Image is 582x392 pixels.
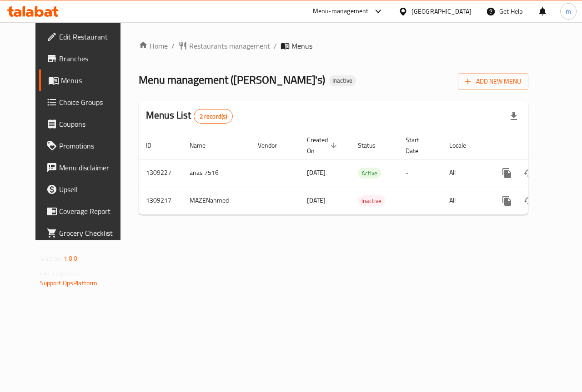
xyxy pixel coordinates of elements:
[59,206,125,217] span: Coverage Report
[171,40,175,51] li: /
[406,134,431,156] span: Start Date
[291,40,312,51] span: Menus
[496,190,518,212] button: more
[307,134,340,156] span: Created On
[442,187,489,214] td: All
[190,140,217,151] span: Name
[496,162,518,184] button: more
[39,26,133,48] a: Edit Restaurant
[39,157,133,179] a: Menu disclaimer
[39,200,133,222] a: Coverage Report
[39,179,133,200] a: Upsell
[139,187,182,214] td: 1309217
[139,40,528,51] nav: breadcrumb
[146,109,233,124] h2: Menus List
[59,31,125,42] span: Edit Restaurant
[189,40,270,51] span: Restaurants management
[39,222,133,244] a: Grocery Checklist
[313,6,369,17] div: Menu-management
[39,113,133,135] a: Coupons
[329,77,356,84] span: Inactive
[274,40,277,51] li: /
[59,53,125,64] span: Branches
[398,159,442,187] td: -
[358,195,385,206] div: Inactive
[146,140,163,151] span: ID
[59,184,125,195] span: Upsell
[398,187,442,214] td: -
[39,91,133,113] a: Choice Groups
[139,69,325,90] span: Menu management ( [PERSON_NAME]'s )
[40,268,82,280] span: Get support on:
[178,40,270,51] a: Restaurants management
[182,187,251,214] td: MAZENahmed
[518,162,540,184] button: Change Status
[358,140,387,151] span: Status
[59,119,125,129] span: Coupons
[442,159,489,187] td: All
[139,159,182,187] td: 1309227
[40,277,98,289] a: Support.OpsPlatform
[194,112,233,121] span: 2 record(s)
[59,162,125,173] span: Menu disclaimer
[39,135,133,157] a: Promotions
[307,167,326,179] span: [DATE]
[449,140,478,151] span: Locale
[61,75,125,86] span: Menus
[465,76,521,87] span: Add New Menu
[358,196,385,206] span: Inactive
[307,194,326,206] span: [DATE]
[194,109,233,124] div: Total records count
[518,190,540,212] button: Change Status
[139,40,168,51] a: Home
[59,140,125,151] span: Promotions
[39,48,133,69] a: Branches
[40,253,62,264] span: Version:
[503,105,525,127] div: Export file
[358,168,381,179] span: Active
[59,97,125,108] span: Choice Groups
[329,75,356,86] div: Inactive
[182,159,251,187] td: anas 7516
[59,228,125,238] span: Grocery Checklist
[64,253,78,264] span: 1.0.0
[39,69,133,91] a: Menus
[411,6,472,16] div: [GEOGRAPHIC_DATA]
[258,140,289,151] span: Vendor
[566,6,571,16] span: m
[458,73,528,90] button: Add New Menu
